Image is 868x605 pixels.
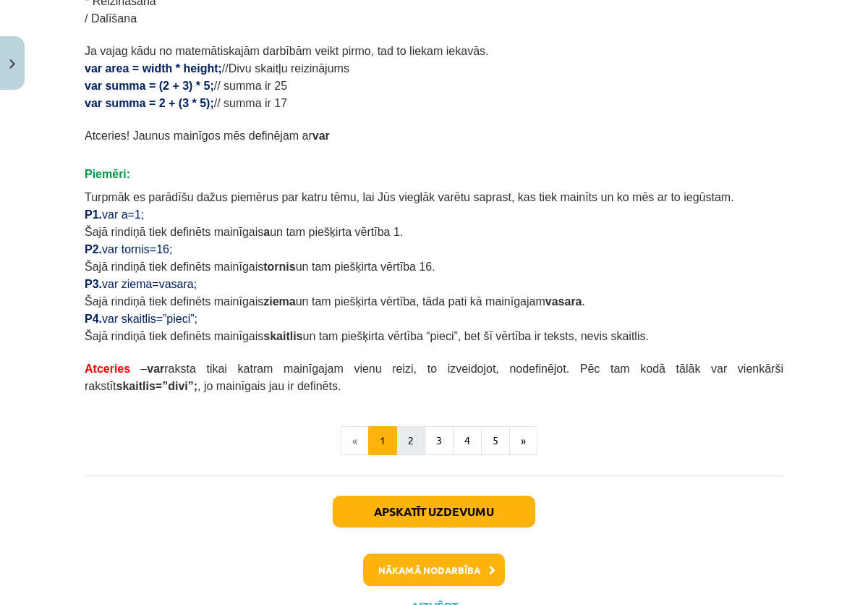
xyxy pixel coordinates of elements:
span: / Dalīšana [85,12,137,25]
span: Piemēri: [85,168,130,180]
b: ziema [263,295,295,308]
b: vasara [545,295,582,308]
span: //Divu skaitļu reizinājums [222,62,349,75]
img: icon-close-lesson-0947bae3869378f0d4975bcd49f059093ad1ed9edebbc8119c70593378902aed.svg [9,59,15,69]
span: var tornis=16; [102,243,172,255]
button: Apskatīt uzdevumu [333,496,535,528]
span: var a=1; [102,208,144,221]
b: var [147,363,164,375]
b: var [312,130,330,142]
span: var summa = (2 + 3) * 5; [85,80,214,92]
span: Atceries [85,363,130,375]
span: Ja vajag kādu no matemātiskajām darbībām veikt pirmo, tad to liekam iekavās. [85,45,488,57]
button: 2 [396,426,425,455]
button: 5 [481,426,510,455]
span: var skaitlis=”pieci”; [102,313,197,325]
span: P2. [85,243,102,255]
button: Nākamā nodarbība [363,554,505,587]
span: Turpmāk es parādīšu dažus piemērus par katru tēmu, lai Jūs vieglāk varētu saprast, kas tiek mainī... [85,191,734,203]
nav: Page navigation example [85,426,783,455]
span: Šajā rindiņā tiek definēts mainīgais un tam piešķirta vērtība, tāda pati kā mainīgajam . [85,295,585,308]
button: 4 [453,426,482,455]
span: Šajā rindiņā tiek definēts mainīgais un tam piešķirta vērtība 1. [85,226,403,238]
span: Šajā rindiņā tiek definēts mainīgais un tam piešķirta vērtība 16. [85,261,435,273]
span: Atceries! Jaunus mainīgos mēs definējam ar [85,130,330,142]
span: P1. [85,208,102,221]
span: P4. [85,313,102,325]
b: a [263,226,270,238]
span: // summa ir 17 [214,97,287,109]
button: 3 [425,426,454,455]
span: P3. [85,278,102,290]
span: // summa ir 25 [214,80,287,92]
span: var summa = 2 + (3 * 5); [85,97,214,109]
span: var area = width * height; [85,62,222,75]
span: – raksta tikai katram mainīgajam vienu reizi, to izveidojot, nodefinējot. Pēc tam kodā tālāk var ... [85,363,783,392]
span: Šajā rindiņā tiek definēts mainīgais un tam piešķirta vērtība “pieci”, bet šī vērtība ir teksts, ... [85,330,649,342]
button: » [509,426,537,455]
b: skaitlis [263,330,302,342]
span: var ziema=vasara; [102,278,197,290]
button: 1 [368,426,397,455]
b: tornis [263,261,295,273]
b: skaitlis=”divi”; [116,380,198,392]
